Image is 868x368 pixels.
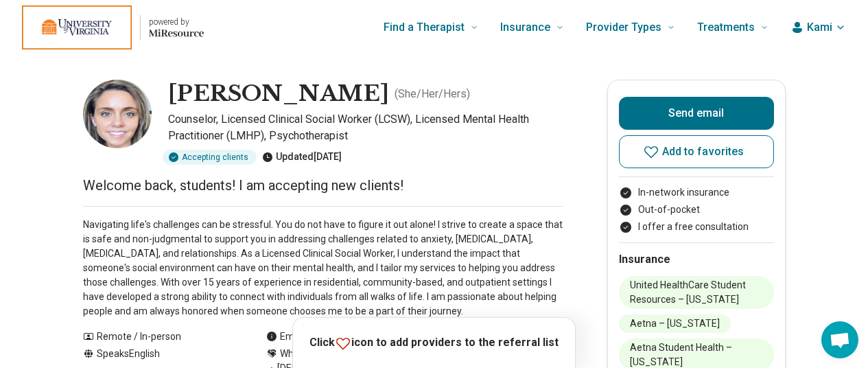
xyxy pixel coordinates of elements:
[619,276,774,309] li: United HealthCare Student Resources – [US_STATE]
[266,330,423,344] div: Emergency number not available
[619,135,774,168] button: Add to favorites
[619,185,774,200] li: In-network insurance
[395,86,470,102] p: ( She/Her/Hers )
[309,334,559,352] p: Click icon to add providers to the referral list
[500,18,550,37] span: Insurance
[83,176,563,195] p: Welcome back, students! I am accepting new clients!
[384,18,465,37] span: Find a Therapist
[619,203,774,217] li: Out-of-pocket
[619,251,774,268] h2: Insurance
[83,218,563,319] p: Navigating life's challenges can be stressful. You do not have to figure it out alone! I strive t...
[83,80,152,148] img: Lauren Lynn, Counselor
[262,150,342,165] div: Updated [DATE]
[821,321,858,358] div: Open chat
[619,97,774,130] button: Send email
[619,185,774,234] ul: Payment options
[168,111,563,144] p: Counselor, Licensed Clinical Social Worker (LCSW), Licensed Mental Health Practitioner (LMHP), Ps...
[662,146,744,157] span: Add to favorites
[83,330,239,344] div: Remote / In-person
[790,19,846,36] button: Kami
[697,18,755,37] span: Treatments
[619,220,774,234] li: I offer a free consultation
[619,314,731,333] li: Aetna – [US_STATE]
[22,5,204,49] a: Home page
[168,80,389,108] h1: [PERSON_NAME]
[163,150,257,165] div: Accepting clients
[807,19,832,36] span: Kami
[149,16,204,27] p: powered by
[586,18,661,37] span: Provider Types
[280,347,305,361] span: White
